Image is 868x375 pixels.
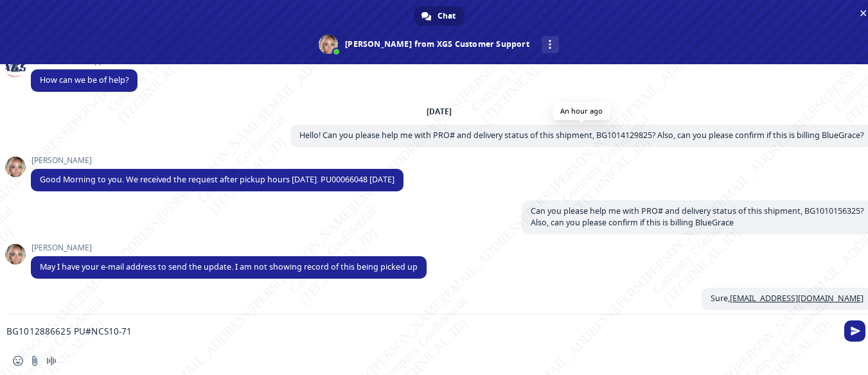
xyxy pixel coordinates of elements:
[844,320,865,342] span: Send
[40,261,418,272] span: May I have your e-mail address to send the update. I am not showing record of this being picked up
[542,36,559,53] div: More channels
[40,174,394,185] span: Good Morning to you. We received the request after pickup hours [DATE]. PU00066048 [DATE]
[13,356,23,366] span: Insert an emoji
[46,356,57,366] span: Audio message
[711,293,864,304] span: Sure,
[531,205,864,228] span: Can you please help me with PRO# and delivery status of this shipment, BG1010156325? Also, can yo...
[31,156,403,165] span: [PERSON_NAME]
[414,6,465,26] div: Chat
[6,326,830,337] textarea: Compose your message...
[427,108,452,116] div: [DATE]
[730,293,864,304] a: [EMAIL_ADDRESS][DOMAIN_NAME]
[30,356,40,366] span: Send a file
[40,74,128,85] span: How can we be of help?
[299,130,864,141] span: Hello! Can you please help me with PRO# and delivery status of this shipment, BG1014129825? Also,...
[31,243,427,252] span: [PERSON_NAME]
[31,57,137,65] span: XGS Customer Support
[438,6,456,26] span: Chat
